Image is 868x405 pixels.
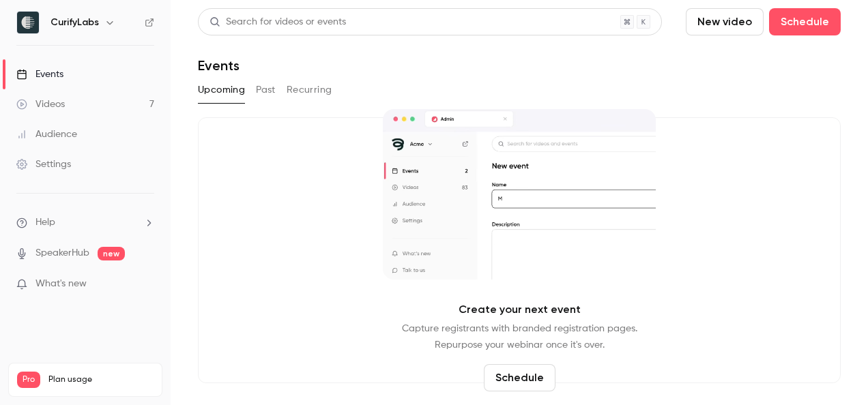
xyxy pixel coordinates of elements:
[16,157,71,171] div: Settings
[198,79,245,101] button: Upcoming
[198,57,240,74] h1: Events
[17,12,39,33] img: CurifyLabs
[35,246,89,260] a: SpeakerHub
[35,277,87,291] span: What's new
[459,301,581,318] p: Create your next event
[769,8,841,35] button: Schedule
[16,97,65,111] div: Videos
[16,67,63,81] div: Events
[686,8,764,35] button: New video
[209,15,346,29] div: Search for videos or events
[256,79,276,101] button: Past
[98,247,125,260] span: new
[16,127,77,141] div: Audience
[16,215,154,230] li: help-dropdown-opener
[48,374,154,385] span: Plan usage
[35,215,55,230] span: Help
[484,364,555,391] button: Schedule
[17,372,40,388] span: Pro
[402,320,637,353] p: Capture registrants with branded registration pages. Repurpose your webinar once it's over.
[138,278,154,290] iframe: Noticeable Trigger
[50,16,99,29] h6: CurifyLabs
[287,79,332,101] button: Recurring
